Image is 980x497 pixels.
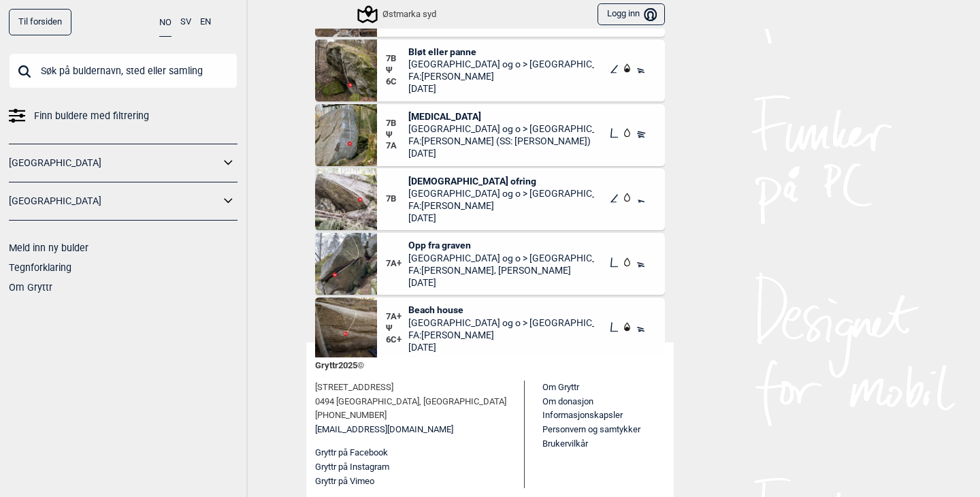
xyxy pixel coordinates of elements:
[386,304,408,353] div: Ψ
[315,381,393,395] span: [STREET_ADDRESS]
[408,329,595,341] span: FA: [PERSON_NAME]
[315,408,387,423] span: [PHONE_NUMBER]
[9,282,52,293] a: Om Gryttr
[315,39,377,101] img: Blot eller panne 201126
[408,70,595,82] span: FA: [PERSON_NAME]
[159,9,171,37] button: NO
[542,396,593,406] a: Om donasjon
[386,258,408,270] span: 7A+
[408,175,595,187] span: [DEMOGRAPHIC_DATA] ofring
[9,262,71,273] a: Tegnforklaring
[408,123,595,135] span: [GEOGRAPHIC_DATA] og o > [GEOGRAPHIC_DATA]
[315,423,453,437] a: [EMAIL_ADDRESS][DOMAIN_NAME]
[408,212,595,224] span: [DATE]
[386,311,408,323] span: 7A+
[408,304,595,316] span: Beach house
[9,9,71,35] a: Til forsiden
[408,187,595,199] span: [GEOGRAPHIC_DATA] og o > [GEOGRAPHIC_DATA]
[386,118,408,129] span: 7B
[315,168,377,230] img: Odins ofring 230430
[542,424,640,434] a: Personvern og samtykker
[9,106,238,126] a: Finn buldere med filtrering
[9,53,238,89] input: Søk på buldernavn, sted eller samling
[408,317,595,329] span: [GEOGRAPHIC_DATA] og o > [GEOGRAPHIC_DATA]
[408,341,595,353] span: [DATE]
[408,276,595,289] span: [DATE]
[386,140,408,152] span: 7A
[315,298,665,359] div: Beach house 2011267A+Ψ6C+Beach house[GEOGRAPHIC_DATA] og o > [GEOGRAPHIC_DATA]FA:[PERSON_NAME][DATE]
[359,6,436,22] div: Østmarka syd
[9,153,220,173] a: [GEOGRAPHIC_DATA]
[408,252,595,264] span: [GEOGRAPHIC_DATA] og o > [GEOGRAPHIC_DATA]
[408,239,595,251] span: Opp fra graven
[386,76,408,88] span: 6C
[315,446,388,460] button: Gryttr på Facebook
[408,58,595,70] span: [GEOGRAPHIC_DATA] og o > [GEOGRAPHIC_DATA]
[598,3,665,26] button: Logg inn
[542,438,588,449] a: Brukervilkår
[315,395,506,409] span: 0494 [GEOGRAPHIC_DATA], [GEOGRAPHIC_DATA]
[315,104,665,166] div: Ghrelin 2106177BΨ7A[MEDICAL_DATA][GEOGRAPHIC_DATA] og o > [GEOGRAPHIC_DATA]FA:[PERSON_NAME] (SS: ...
[315,168,665,230] div: Odins ofring 2304307B[DEMOGRAPHIC_DATA] ofring[GEOGRAPHIC_DATA] og o > [GEOGRAPHIC_DATA]FA:[PERSO...
[542,382,579,392] a: Om Gryttr
[34,106,149,126] span: Finn buldere med filtrering
[408,147,595,159] span: [DATE]
[408,110,595,123] span: [MEDICAL_DATA]
[315,233,377,295] img: Opp Fra Graven 200327
[315,104,377,166] img: Ghrelin 210617
[408,264,595,276] span: FA: [PERSON_NAME], [PERSON_NAME]
[315,39,665,101] div: Blot eller panne 2011267BΨ6CBløt eller panne[GEOGRAPHIC_DATA] og o > [GEOGRAPHIC_DATA]FA:[PERSON_...
[408,82,595,95] span: [DATE]
[315,475,374,489] button: Gryttr på Vimeo
[386,334,408,346] span: 6C+
[315,351,665,381] div: Gryttr 2025 ©
[315,233,665,295] div: Opp Fra Graven 2003277A+Opp fra graven[GEOGRAPHIC_DATA] og o > [GEOGRAPHIC_DATA]FA:[PERSON_NAME],...
[386,46,408,95] div: Ψ
[200,9,211,35] button: EN
[386,193,408,205] span: 7B
[542,410,623,420] a: Informasjonskapsler
[9,191,220,211] a: [GEOGRAPHIC_DATA]
[408,199,595,212] span: FA: [PERSON_NAME]
[315,298,377,359] img: Beach house 201126
[408,46,595,58] span: Bløt eller panne
[315,460,389,475] button: Gryttr på Instagram
[386,53,408,65] span: 7B
[408,135,595,147] span: FA: [PERSON_NAME] (SS: [PERSON_NAME])
[180,9,191,35] button: SV
[9,242,88,253] a: Meld inn ny bulder
[386,110,408,160] div: Ψ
